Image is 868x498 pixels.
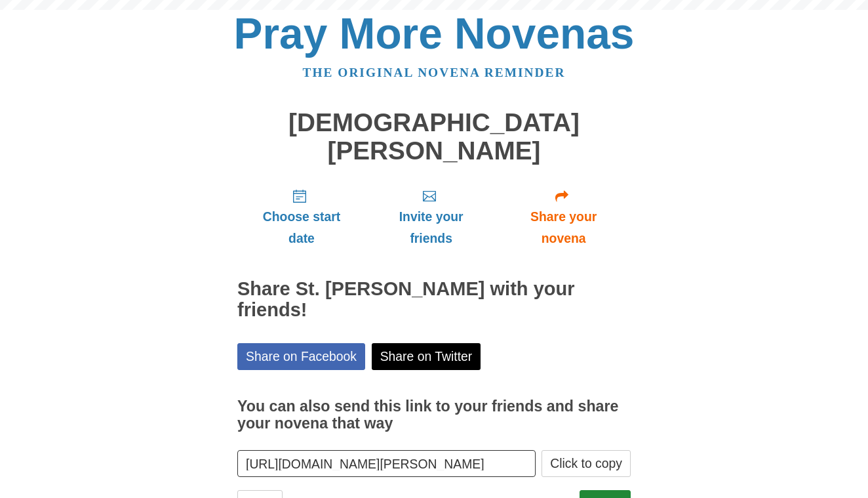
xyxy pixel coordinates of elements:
a: Invite your friends [366,178,496,256]
span: Invite your friends [379,206,483,249]
a: Pray More Novenas [234,9,635,58]
a: Choose start date [237,178,366,256]
button: Click to copy [542,450,631,477]
span: Choose start date [250,206,353,249]
a: Share your novena [496,178,631,256]
h3: You can also send this link to your friends and share your novena that way [237,398,631,432]
h1: [DEMOGRAPHIC_DATA][PERSON_NAME] [237,109,631,165]
span: Share your novena [509,206,618,249]
a: Share on Facebook [237,343,365,370]
a: Share on Twitter [372,343,481,370]
h2: Share St. [PERSON_NAME] with your friends! [237,279,631,321]
a: The original novena reminder [303,66,566,79]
